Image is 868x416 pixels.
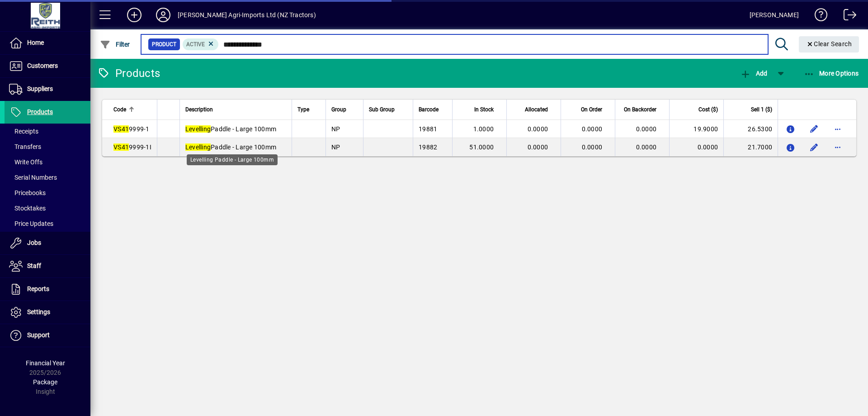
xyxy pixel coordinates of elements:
span: Pricebooks [9,189,46,196]
a: Transfers [5,139,90,154]
span: Add [740,70,767,77]
div: Allocated [512,105,556,115]
button: Filter [98,36,132,53]
span: Financial Year [26,359,65,367]
span: 1.0000 [473,125,494,133]
div: Barcode [419,105,447,115]
td: 0.0000 [669,138,723,156]
a: Settings [5,301,90,324]
span: Settings [27,308,50,316]
span: Code [113,105,126,115]
div: Levelling Paddle - Large 100mm [187,154,278,165]
span: Stocktakes [9,205,46,212]
div: In Stock [458,105,502,115]
div: On Backorder [621,105,665,115]
span: Description [185,105,213,115]
em: VS41 [113,125,129,133]
span: Home [27,39,44,46]
button: Edit [807,122,821,136]
a: Logout [837,2,857,31]
span: Clear Search [806,40,852,48]
span: Suppliers [27,85,53,92]
div: [PERSON_NAME] Agri-Imports Ltd (NZ Tractors) [178,8,316,22]
a: Price Updates [5,216,90,231]
span: NP [331,125,340,133]
span: Cost ($) [698,105,718,115]
div: Code [113,105,151,115]
span: Support [27,331,50,339]
button: Edit [807,140,821,154]
button: Profile [149,7,178,23]
span: 19881 [419,125,437,133]
a: Customers [5,55,90,77]
span: Price Updates [9,220,53,227]
span: Active [186,41,205,48]
div: Sub Group [369,105,407,115]
span: Paddle - Large 100mm [185,143,276,151]
span: Customers [27,62,58,69]
span: Sub Group [369,105,395,115]
a: Home [5,32,90,54]
span: 9999-1I [113,143,151,151]
span: 0.0000 [528,143,548,151]
span: Allocated [525,105,548,115]
span: Group [331,105,346,115]
a: Receipts [5,124,90,139]
span: 9999-1 [113,125,150,133]
button: Add [120,7,149,23]
span: 0.0000 [582,143,603,151]
span: Paddle - Large 100mm [185,125,276,133]
span: Sell 1 ($) [751,105,772,115]
span: 0.0000 [636,125,657,133]
span: On Order [581,105,602,115]
mat-chip: Activation Status: Active [183,38,219,50]
button: Add [738,65,769,81]
span: In Stock [474,105,494,115]
span: Reports [27,285,49,292]
a: Serial Numbers [5,170,90,185]
span: Jobs [27,239,41,246]
span: NP [331,143,340,151]
td: 21.7000 [723,138,778,156]
div: Group [331,105,358,115]
span: 0.0000 [528,125,548,133]
a: Staff [5,255,90,277]
span: Filter [100,41,130,48]
td: 26.5300 [723,120,778,138]
span: More Options [804,70,859,77]
span: 51.0000 [469,143,494,151]
span: Transfers [9,143,41,150]
button: More Options [802,65,861,81]
a: Jobs [5,232,90,254]
div: Products [97,66,160,81]
button: More options [830,140,845,154]
div: Type [297,105,321,115]
a: Reports [5,278,90,301]
button: Clear [799,36,859,53]
span: Product [152,40,176,49]
span: Package [33,378,57,386]
button: More options [830,122,845,136]
span: Receipts [9,128,38,135]
span: 0.0000 [582,125,603,133]
span: Products [27,108,53,115]
a: Pricebooks [5,185,90,201]
em: Levelling [185,125,211,133]
div: [PERSON_NAME] [750,8,799,22]
div: Description [185,105,286,115]
span: Staff [27,262,41,269]
span: Serial Numbers [9,174,57,181]
a: Write Offs [5,154,90,170]
em: Levelling [185,143,211,151]
span: Type [297,105,309,115]
span: Write Offs [9,158,42,166]
a: Knowledge Base [808,2,828,31]
td: 19.9000 [669,120,723,138]
div: On Order [566,105,610,115]
a: Support [5,324,90,347]
span: Barcode [419,105,439,115]
a: Stocktakes [5,201,90,216]
span: On Backorder [624,105,656,115]
span: 19882 [419,143,437,151]
a: Suppliers [5,78,90,100]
